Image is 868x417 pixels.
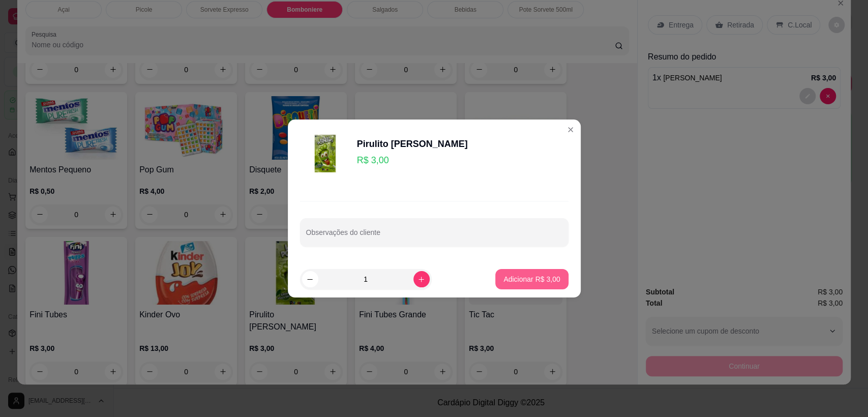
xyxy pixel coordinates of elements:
[495,269,568,289] button: Adicionar R$ 3,00
[357,153,468,167] p: R$ 3,00
[302,271,318,287] button: decrease-product-quantity
[300,128,351,178] img: product-image
[562,122,579,138] button: Close
[413,271,430,287] button: increase-product-quantity
[306,231,562,242] input: Observações do cliente
[503,274,560,284] p: Adicionar R$ 3,00
[357,137,468,151] div: Pirulito [PERSON_NAME]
